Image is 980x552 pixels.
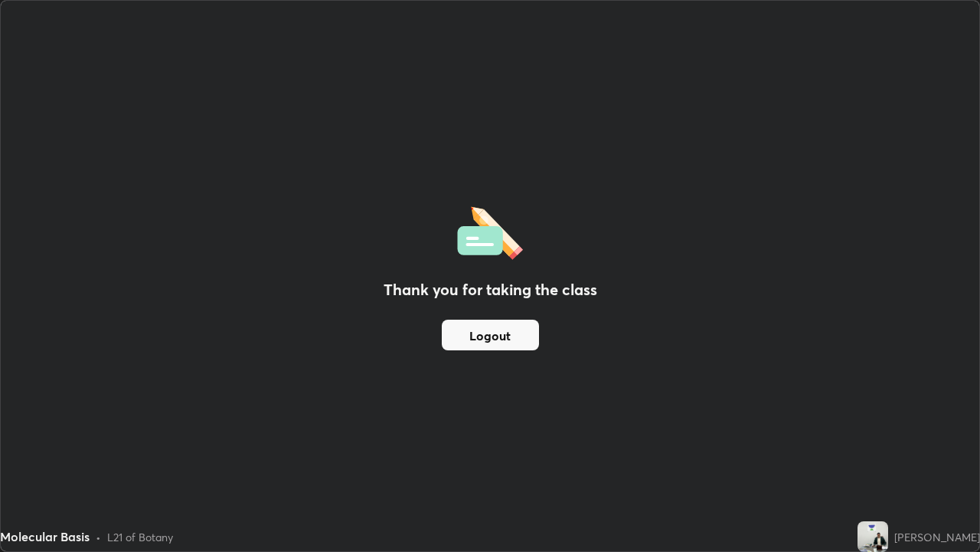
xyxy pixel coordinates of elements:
[857,521,888,552] img: 541de97255cb4685a8c3a53c24b15fca.jpg
[384,278,597,301] h2: Thank you for taking the class
[894,529,980,545] div: [PERSON_NAME]
[442,320,539,350] button: Logout
[107,529,173,545] div: L21 of Botany
[96,529,101,545] div: •
[457,202,523,260] img: offlineFeedback.1438e8b3.svg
